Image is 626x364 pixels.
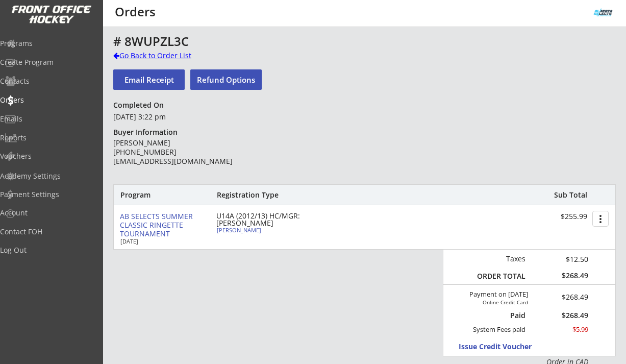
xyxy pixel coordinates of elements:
div: ORDER TOTAL [472,272,525,281]
div: AB SELECTS SUMMER CLASSIC RINGETTE TOURNAMENT [120,212,208,238]
div: Program [120,190,176,200]
div: Completed On [113,101,168,110]
div: $5.99 [533,325,588,334]
div: Online Credit Card [470,299,528,305]
div: [DATE] [120,238,202,244]
button: Refund Options [190,69,262,90]
div: [PERSON_NAME] [217,227,331,233]
div: $268.49 [541,294,588,301]
div: Go Back to Order List [113,51,218,61]
div: Sub Total [543,190,587,200]
div: Buyer Information [113,128,182,137]
button: Issue Credit Voucher [459,339,553,353]
div: U14A (2012/13) HC/MGR: [PERSON_NAME] [216,212,334,227]
div: $268.49 [533,312,588,319]
button: Email Receipt [113,69,185,90]
div: Paid [479,311,525,320]
div: # 8WUPZL3C [113,35,602,47]
button: more_vert [592,211,609,227]
div: Payment on [DATE] [447,290,528,299]
div: System Fees paid [464,325,525,334]
div: [DATE] 3:22 pm [113,112,261,122]
div: $268.49 [533,271,588,280]
div: [PERSON_NAME] [PHONE_NUMBER] [EMAIL_ADDRESS][DOMAIN_NAME] [113,138,261,166]
div: Registration Type [217,190,334,200]
div: $12.50 [533,254,588,264]
div: Taxes [472,254,525,263]
div: $255.99 [524,212,587,221]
